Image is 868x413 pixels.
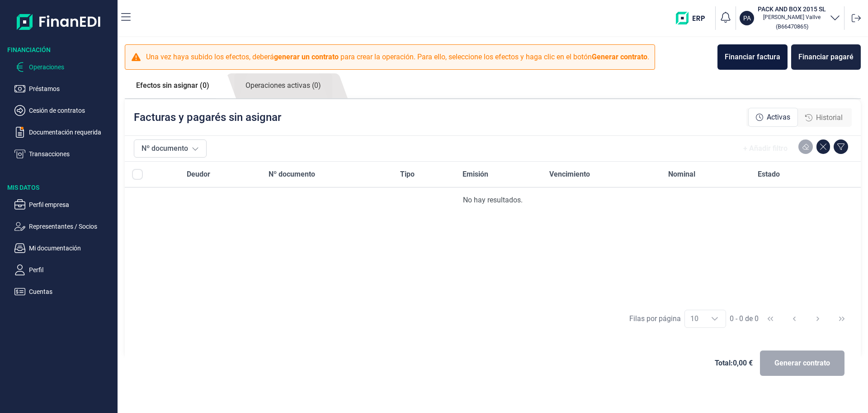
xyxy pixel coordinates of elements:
p: Una vez haya subido los efectos, deberá para crear la operación. Para ello, seleccione los efecto... [146,52,649,62]
div: Filas por página [629,313,681,324]
button: Last Page [831,308,853,330]
div: Activas [748,108,798,127]
button: Next Page [807,308,829,330]
div: Financiar pagaré [798,52,854,62]
span: Total: 0,00 € [715,358,753,369]
span: Nº documento [269,169,315,180]
span: Vencimiento [549,169,590,180]
button: Documentación requerida [14,127,114,138]
p: PA [743,14,751,23]
button: Préstamos [14,83,114,94]
p: Documentación requerida [29,127,114,138]
h3: PACK AND BOX 2015 SL [758,5,826,14]
span: Deudor [187,169,210,180]
p: Operaciones [29,62,114,72]
a: Efectos sin asignar (0) [125,73,221,98]
span: 0 - 0 de 0 [730,315,759,322]
span: Activas [767,112,790,123]
p: Perfil empresa [29,199,114,210]
span: Nominal [668,169,695,180]
button: First Page [759,308,781,330]
a: Operaciones activas (0) [234,73,332,98]
div: Historial [798,109,850,127]
button: Transacciones [14,149,114,159]
button: Financiar factura [717,44,788,70]
button: Previous Page [783,308,805,330]
small: Copiar cif [776,23,808,30]
p: Transacciones [29,149,114,159]
p: Préstamos [29,83,114,94]
div: Financiar factura [725,52,780,62]
b: Generar contrato [592,53,647,61]
div: Choose [704,310,726,327]
span: Tipo [400,169,415,180]
p: Cesión de contratos [29,105,114,116]
img: Logo de aplicación [17,7,101,36]
b: generar un contrato [274,53,339,61]
span: Historial [816,112,843,123]
p: Perfil [29,264,114,275]
button: Nº documento [134,139,207,158]
p: Cuentas [29,286,114,297]
button: Cuentas [14,286,114,297]
img: erp [676,12,712,24]
button: Perfil empresa [14,199,114,210]
button: Cesión de contratos [14,105,114,116]
button: Financiar pagaré [791,44,861,70]
button: Mi documentación [14,243,114,254]
span: Estado [758,169,780,180]
p: Mi documentación [29,243,114,254]
div: All items unselected [132,169,143,180]
div: No hay resultados. [132,195,854,206]
p: Representantes / Socios [29,221,114,232]
button: Representantes / Socios [14,221,114,232]
button: PAPACK AND BOX 2015 SL[PERSON_NAME] Vallve(B66470865) [740,5,840,32]
p: Facturas y pagarés sin asignar [134,110,281,125]
button: Operaciones [14,62,114,72]
button: Perfil [14,264,114,275]
span: Emisión [462,169,488,180]
p: [PERSON_NAME] Vallve [758,14,826,21]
